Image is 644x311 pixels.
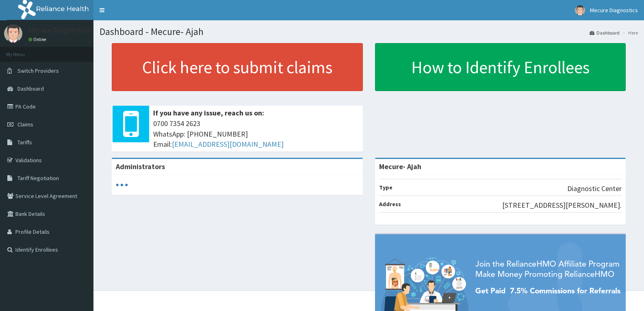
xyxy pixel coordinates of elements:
[567,183,622,194] p: Diagnostic Center
[28,37,48,42] a: Online
[172,139,284,149] a: [EMAIL_ADDRESS][DOMAIN_NAME]
[502,200,622,211] p: [STREET_ADDRESS][PERSON_NAME].
[17,121,33,128] span: Claims
[116,162,165,171] b: Administrators
[590,7,638,14] span: Mecure Diagnostics
[17,67,59,74] span: Switch Providers
[28,26,90,34] p: Mecure Diagnostics
[17,85,44,92] span: Dashboard
[116,179,128,191] svg: audio-loading
[17,174,59,182] span: Tariff Negotiation
[379,200,401,208] b: Address
[100,26,638,37] h1: Dashboard - Mecure- Ajah
[17,139,32,146] span: Tariffs
[4,24,22,43] img: User Image
[112,43,363,91] a: Click here to submit claims
[153,118,359,150] span: 0700 7354 2623 WhatsApp: [PHONE_NUMBER] Email:
[153,108,264,117] b: If you have any issue, reach us on:
[379,162,421,171] strong: Mecure- Ajah
[620,29,638,36] li: Here
[575,5,585,15] img: User Image
[379,184,392,191] b: Type
[375,43,626,91] a: How to Identify Enrollees
[590,29,620,36] a: Dashboard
